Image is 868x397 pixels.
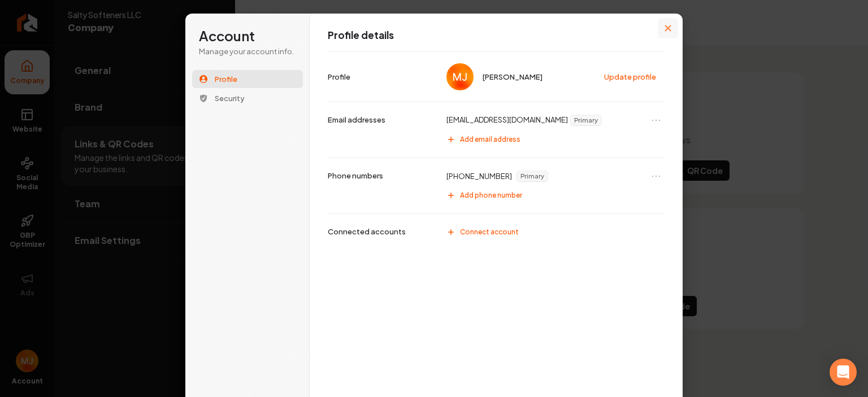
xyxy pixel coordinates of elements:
[830,359,857,386] div: Open Intercom Messenger
[658,18,678,38] button: Close modal
[517,171,548,181] span: Primary
[446,63,474,90] img: Mike James
[328,115,385,125] p: Email addresses
[441,130,665,149] button: Add email address
[446,171,512,181] p: [PHONE_NUMBER]
[192,70,303,88] button: Profile
[328,29,665,42] h1: Profile details
[199,27,296,45] h1: Account
[446,115,568,126] p: [EMAIL_ADDRESS][DOMAIN_NAME]
[460,191,522,200] span: Add phone number
[598,68,663,85] button: Update profile
[571,115,601,125] span: Primary
[192,89,303,107] button: Security
[328,171,383,181] p: Phone numbers
[649,114,663,127] button: Open menu
[328,72,350,82] p: Profile
[460,135,520,144] span: Add email address
[441,186,665,204] button: Add phone number
[460,228,519,237] span: Connect account
[441,223,665,241] button: Connect account
[328,226,406,237] p: Connected accounts
[199,46,296,56] p: Manage your account info.
[215,93,245,103] span: Security
[483,72,542,82] span: [PERSON_NAME]
[215,74,237,84] span: Profile
[649,169,663,183] button: Open menu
